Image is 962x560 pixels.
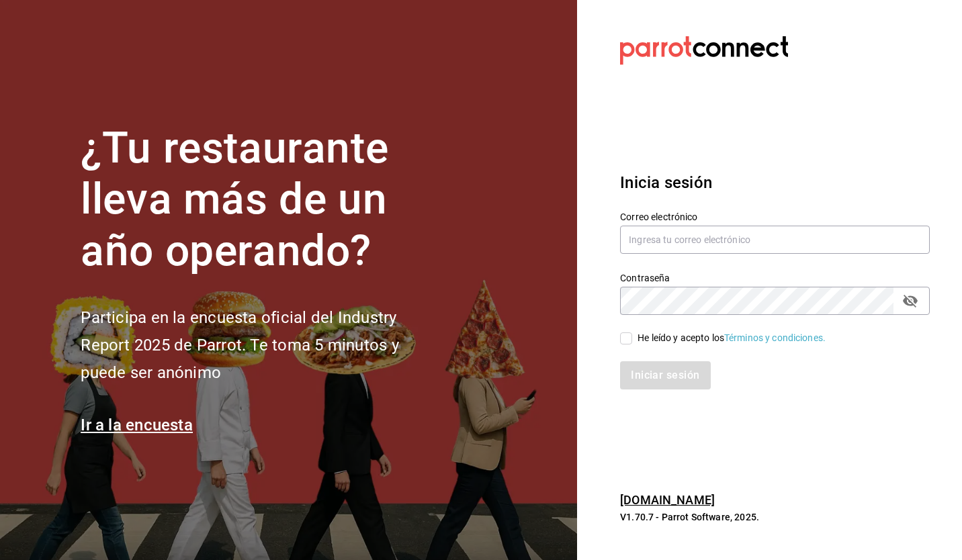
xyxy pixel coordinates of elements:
button: passwordField [899,289,922,312]
h1: ¿Tu restaurante lleva más de un año operando? [81,123,443,277]
a: [DOMAIN_NAME] [620,493,715,507]
label: Contraseña [620,273,930,282]
label: Correo electrónico [620,212,930,221]
div: He leído y acepto los [638,331,826,345]
h3: Inicia sesión [620,171,930,195]
a: Ir a la encuesta [81,416,193,434]
input: Ingresa tu correo electrónico [620,226,930,254]
h2: Participa en la encuesta oficial del Industry Report 2025 de Parrot. Te toma 5 minutos y puede se... [81,304,443,386]
a: Términos y condiciones. [724,332,826,343]
p: V1.70.7 - Parrot Software, 2025. [620,510,930,524]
